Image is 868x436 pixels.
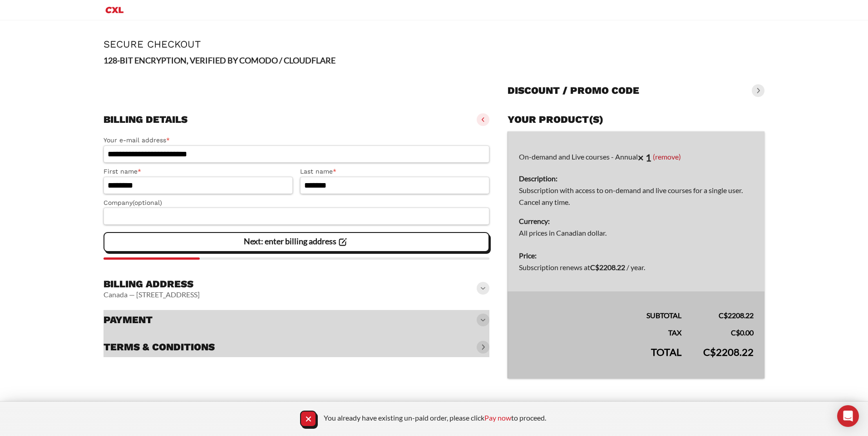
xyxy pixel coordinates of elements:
[484,413,511,422] a: Pay now
[104,278,200,291] h3: Billing address
[104,290,200,299] vaadin-horizontal-layout: Canada — [STREET_ADDRESS]
[104,39,764,50] h1: Secure Checkout
[104,55,335,65] strong: 128-BIT ENCRYPTION, VERIFIED BY COMODO / CLOUDFLARE
[300,166,489,177] label: Last name
[300,411,316,427] vaadin-button: Close Notification
[324,413,546,423] p: You already have existing un-paid order, please click to proceed.
[104,113,187,126] h3: Billing details
[104,135,489,145] label: Your e-mail address
[508,84,639,97] h3: Discount / promo code
[104,198,489,208] label: Company
[104,166,293,177] label: First name
[133,199,162,206] span: (optional)
[837,405,859,427] div: Open Intercom Messenger
[104,232,489,252] vaadin-button: Next: enter billing address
